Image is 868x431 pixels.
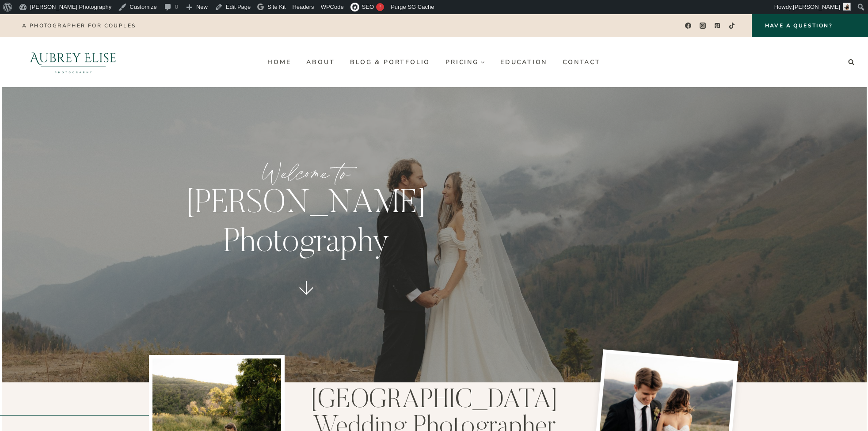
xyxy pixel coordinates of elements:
[362,4,374,10] span: SEO
[711,19,724,32] a: Pinterest
[752,14,868,37] a: Have a Question?
[445,59,485,65] span: Pricing
[697,19,709,32] a: Instagram
[438,55,493,69] a: Pricing
[492,55,555,69] a: Education
[299,55,343,69] a: About
[260,55,299,69] a: Home
[267,4,286,10] span: Site Kit
[681,19,694,32] a: Facebook
[260,55,608,69] nav: Primary
[11,37,136,87] img: Aubrey Elise Photography
[22,23,136,29] p: A photographer for couples
[793,4,840,10] span: [PERSON_NAME]
[845,56,857,68] button: View Search Form
[343,55,438,69] a: Blog & Portfolio
[726,19,739,32] a: TikTok
[158,156,455,190] p: Welcome to
[555,55,609,69] a: Contact
[376,3,384,11] div: !
[158,185,455,264] p: [PERSON_NAME] Photography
